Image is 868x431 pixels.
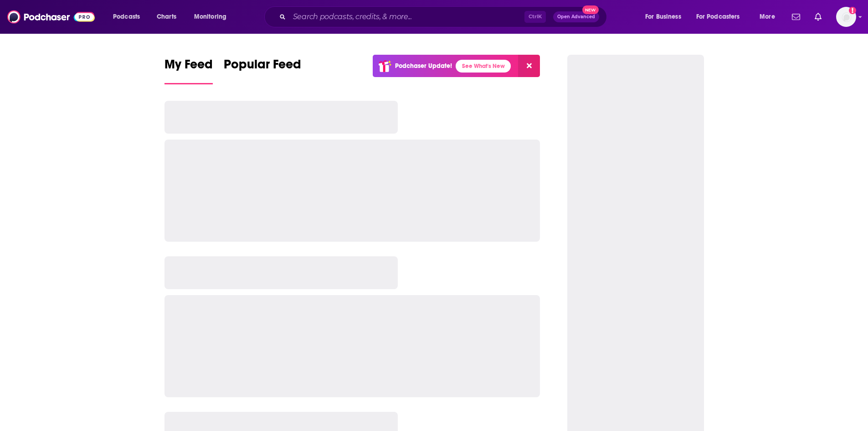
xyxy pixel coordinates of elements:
span: Podcasts [113,10,140,23]
p: Podchaser Update! [395,62,452,70]
button: open menu [639,10,693,24]
span: Popular Feed [224,57,301,78]
span: For Business [645,10,681,23]
button: open menu [107,10,152,24]
a: Show notifications dropdown [788,9,804,25]
button: Show profile menu [836,7,856,27]
span: More [760,10,775,23]
button: open menu [188,10,238,24]
img: User Profile [836,7,856,27]
a: Show notifications dropdown [811,9,825,25]
button: open menu [690,10,753,24]
img: Podchaser - Follow, Share and Rate Podcasts [7,8,95,26]
span: My Feed [164,57,213,78]
span: Open Advanced [557,15,595,19]
svg: Add a profile image [849,7,856,14]
a: See What's New [456,60,511,73]
input: Search podcasts, credits, & more... [289,10,524,24]
span: Monitoring [194,10,226,23]
span: Ctrl K [524,11,546,23]
span: Charts [157,10,176,23]
a: Charts [151,10,182,24]
div: Search podcasts, credits, & more... [273,6,616,27]
span: Logged in as luilaking [836,7,856,27]
button: open menu [753,10,786,24]
a: Popular Feed [224,57,301,84]
span: For Podcasters [696,10,740,23]
a: My Feed [164,57,213,84]
button: Open AdvancedNew [553,11,599,22]
span: New [582,5,599,14]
